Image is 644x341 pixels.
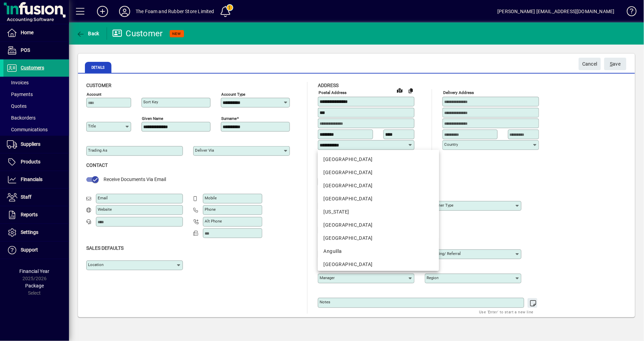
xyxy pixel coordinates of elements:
[104,177,166,182] span: Receive Documents Via Email
[7,115,36,121] span: Backorders
[323,261,433,268] div: [GEOGRAPHIC_DATA]
[88,262,104,267] mat-label: Location
[7,127,48,132] span: Communications
[25,283,44,288] span: Package
[318,205,439,218] mat-option: American Samoa
[3,24,69,41] a: Home
[21,65,44,70] span: Customers
[21,247,38,253] span: Support
[86,162,108,168] span: Contact
[114,5,136,18] button: Profile
[21,47,30,53] span: POS
[85,62,111,73] span: Details
[3,100,69,112] a: Quotes
[7,103,27,109] span: Quotes
[3,88,69,100] a: Payments
[318,83,339,88] span: Address
[323,248,433,255] div: Anguilla
[3,206,69,224] a: Reports
[98,196,108,200] mat-label: Email
[86,245,124,251] span: Sales defaults
[7,92,33,97] span: Payments
[205,219,222,224] mat-label: Alt Phone
[427,251,461,256] mat-label: Marketing/ Referral
[579,58,601,70] button: Cancel
[610,58,621,70] span: ave
[98,207,112,212] mat-label: Website
[323,221,433,229] div: [GEOGRAPHIC_DATA]
[323,235,433,242] div: [GEOGRAPHIC_DATA]
[195,148,214,153] mat-label: Deliver via
[3,224,69,241] a: Settings
[323,195,433,202] div: [GEOGRAPHIC_DATA]
[221,116,237,121] mat-label: Surname
[76,31,99,36] span: Back
[173,31,181,36] span: NEW
[498,6,615,17] div: [PERSON_NAME] [EMAIL_ADDRESS][DOMAIN_NAME]
[221,92,245,97] mat-label: Account Type
[3,241,69,259] a: Support
[69,27,107,40] app-page-header-button: Back
[323,208,433,216] div: [US_STATE]
[318,258,439,271] mat-option: Antarctica
[318,179,439,192] mat-option: Albania
[86,83,111,88] span: Customer
[479,308,534,316] mat-hint: Use 'Enter' to start a new line
[21,229,38,235] span: Settings
[323,169,433,176] div: [GEOGRAPHIC_DATA]
[427,203,453,208] mat-label: Customer type
[136,6,214,17] div: The Foam and Rubber Store Limited
[394,85,405,96] a: View on map
[3,136,69,153] a: Suppliers
[143,100,158,104] mat-label: Sort key
[610,61,613,67] span: S
[3,189,69,206] a: Staff
[323,156,433,163] div: [GEOGRAPHIC_DATA]
[87,92,101,97] mat-label: Account
[3,153,69,171] a: Products
[318,153,439,166] mat-option: New Zealand
[21,212,38,217] span: Reports
[88,124,96,129] mat-label: Title
[21,141,40,147] span: Suppliers
[75,27,101,40] button: Back
[3,112,69,124] a: Backorders
[21,159,40,164] span: Products
[444,142,458,147] mat-label: Country
[21,194,31,200] span: Staff
[3,171,69,188] a: Financials
[91,5,114,18] button: Add
[323,182,433,189] div: [GEOGRAPHIC_DATA]
[21,30,33,35] span: Home
[622,1,635,24] a: Knowledge Base
[88,148,107,153] mat-label: Trading as
[318,231,439,245] mat-option: Angola
[7,80,29,85] span: Invoices
[3,124,69,135] a: Communications
[604,58,626,70] button: Save
[320,275,335,280] mat-label: Manager
[320,300,330,304] mat-label: Notes
[3,77,69,88] a: Invoices
[318,218,439,231] mat-option: Andorra
[427,275,439,280] mat-label: Region
[21,177,42,182] span: Financials
[112,28,163,39] div: Customer
[205,207,216,212] mat-label: Phone
[20,268,50,274] span: Financial Year
[405,85,416,96] button: Copy to Delivery address
[582,58,597,70] span: Cancel
[205,196,217,200] mat-label: Mobile
[3,42,69,59] a: POS
[318,192,439,205] mat-option: Algeria
[142,116,163,121] mat-label: Given name
[318,245,439,258] mat-option: Anguilla
[318,166,439,179] mat-option: Afghanistan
